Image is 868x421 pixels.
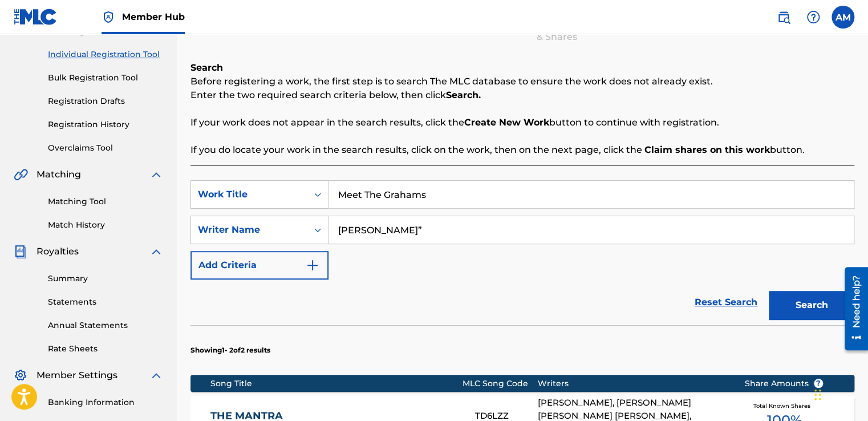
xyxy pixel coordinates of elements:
[102,10,115,24] img: Top Rightsholder
[48,72,163,84] a: Bulk Registration Tool
[14,369,27,382] img: Member Settings
[36,369,117,382] span: Member Settings
[811,366,868,421] iframe: Chat Widget
[777,10,790,24] img: search
[14,168,28,181] img: Matching
[190,62,223,73] b: Search
[836,263,868,355] iframe: Resource Center
[464,117,549,128] strong: Create New Work
[48,196,163,208] a: Matching Tool
[149,168,163,181] img: expand
[538,378,727,390] div: Writers
[190,345,270,355] p: Showing 1 - 2 of 2 results
[644,144,770,155] strong: Claim shares on this work
[48,219,163,231] a: Match History
[198,188,301,201] div: Work Title
[190,143,854,157] p: If you do locate your work in the search results, click on the work, then on the next page, click...
[48,95,163,107] a: Registration Drafts
[48,319,163,331] a: Annual Statements
[190,251,328,280] button: Add Criteria
[48,273,163,285] a: Summary
[806,10,820,24] img: help
[814,378,821,412] div: Drag
[210,378,462,390] div: Song Title
[802,6,825,29] div: Help
[198,223,301,237] div: Writer Name
[36,245,79,258] span: Royalties
[689,290,763,315] a: Reset Search
[462,378,538,390] div: MLC Song Code
[48,142,163,154] a: Overclaims Tool
[772,6,795,29] a: Public Search
[190,180,854,325] form: Search Form
[48,343,163,355] a: Rate Sheets
[745,378,824,390] span: Share Amounts
[48,296,163,308] a: Statements
[832,6,854,29] div: User Menu
[36,168,81,181] span: Matching
[446,90,481,100] strong: Search.
[306,258,319,272] img: 9d2ae6d4665cec9f34b9.svg
[190,116,854,129] p: If your work does not appear in the search results, click the button to continue with registration.
[149,369,163,382] img: expand
[149,245,163,258] img: expand
[14,245,27,258] img: Royalties
[14,9,58,25] img: MLC Logo
[769,291,854,319] button: Search
[122,10,185,23] span: Member Hub
[48,396,163,408] a: Banking Information
[190,88,854,102] p: Enter the two required search criteria below, then click
[48,119,163,131] a: Registration History
[753,402,815,410] span: Total Known Shares
[190,75,854,88] p: Before registering a work, the first step is to search The MLC database to ensure the work does n...
[48,48,163,60] a: Individual Registration Tool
